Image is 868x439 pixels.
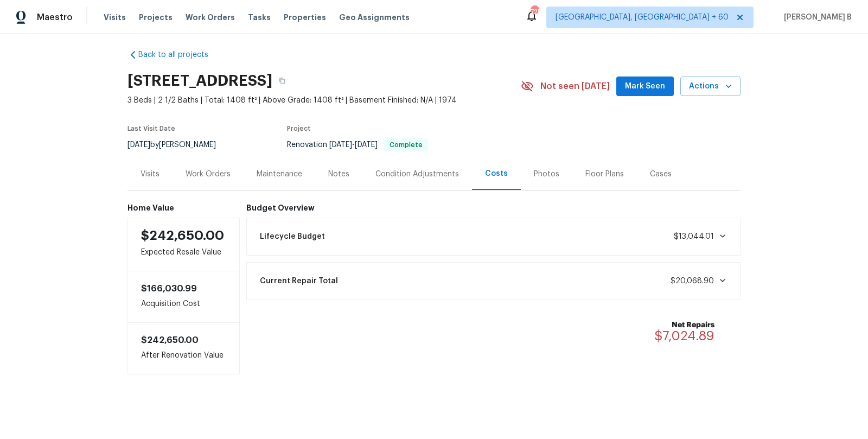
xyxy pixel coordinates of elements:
span: [GEOGRAPHIC_DATA], [GEOGRAPHIC_DATA] + 60 [556,12,729,23]
div: Condition Adjustments [375,169,459,180]
b: Net Repairs [654,320,714,330]
div: Acquisition Cost [127,271,240,322]
h6: Home Value [127,203,240,212]
span: Properties [284,12,326,23]
span: Lifecycle Budget [260,231,325,242]
span: [DATE] [329,141,352,149]
div: Floor Plans [585,169,624,180]
span: Complete [385,142,427,148]
span: Tasks [248,14,271,21]
span: Renovation [287,141,428,149]
span: Actions [689,80,732,93]
span: Last Visit Date [127,125,175,132]
span: Geo Assignments [339,12,410,23]
div: Cases [650,169,672,180]
div: After Renovation Value [127,322,240,374]
span: [DATE] [127,141,150,149]
span: Projects [139,12,173,23]
span: $20,068.90 [671,277,714,285]
span: $242,650.00 [141,336,199,345]
span: 3 Beds | 2 1/2 Baths | Total: 1408 ft² | Above Grade: 1408 ft² | Basement Finished: N/A | 1974 [127,95,521,106]
button: Mark Seen [616,77,674,97]
span: [PERSON_NAME] B [780,12,852,23]
div: Expected Resale Value [127,218,240,271]
div: Maintenance [257,169,302,180]
span: $13,044.01 [674,233,714,240]
span: Current Repair Total [260,276,338,287]
a: Back to all projects [127,49,232,60]
div: 725 [531,7,538,17]
div: Costs [485,168,508,179]
span: - [329,141,378,149]
span: [DATE] [355,141,378,149]
span: Work Orders [186,12,235,23]
span: $166,030.99 [141,284,197,293]
h6: Budget Overview [246,203,741,212]
button: Copy Address [272,71,292,91]
span: Mark Seen [625,80,665,93]
div: Work Orders [186,169,231,180]
span: Project [287,125,311,132]
span: Maestro [37,12,73,23]
span: Visits [104,12,126,23]
div: by [PERSON_NAME] [127,138,229,151]
span: $242,650.00 [141,229,224,242]
div: Visits [141,169,159,180]
span: Not seen [DATE] [540,81,610,92]
div: Notes [328,169,349,180]
div: Photos [534,169,559,180]
button: Actions [680,77,741,97]
h2: [STREET_ADDRESS] [127,75,272,86]
span: $7,024.89 [654,329,714,342]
